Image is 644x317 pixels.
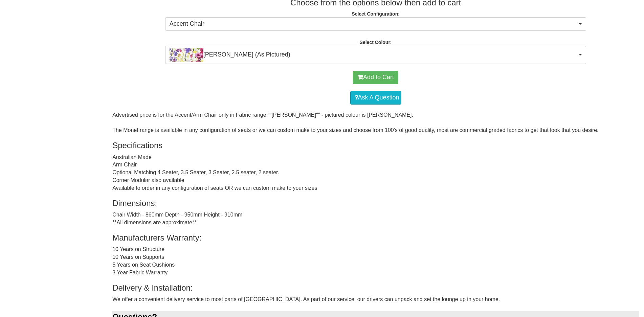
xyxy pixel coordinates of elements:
[352,11,400,17] strong: Select Configuration:
[112,284,639,292] h3: Delivery & Installation:
[350,91,401,105] a: Ask A Question
[112,233,639,242] h3: Manufacturers Warranty:
[165,17,586,31] button: Accent Chair
[170,48,578,62] span: [PERSON_NAME] (As Pictured)
[165,46,586,64] button: Ingrid Chintz (As Pictured)[PERSON_NAME] (As Pictured)
[170,48,203,62] img: Ingrid Chintz (As Pictured)
[112,141,639,150] h3: Specifications
[170,20,578,28] span: Accent Chair
[360,40,392,45] strong: Select Colour:
[112,199,639,208] h3: Dimensions:
[353,71,398,84] button: Add to Cart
